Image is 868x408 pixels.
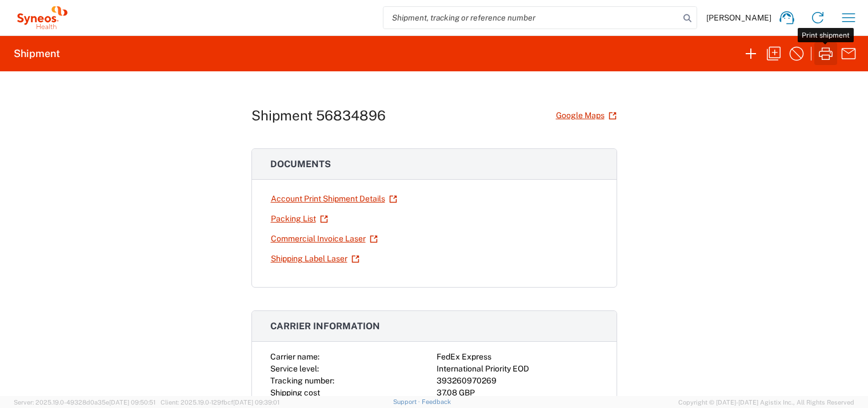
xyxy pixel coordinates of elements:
[422,398,451,405] a: Feedback
[109,399,155,406] span: [DATE] 09:50:51
[383,7,679,29] input: Shipment, tracking or reference number
[251,107,386,124] h1: Shipment 56834896
[270,321,380,332] span: Carrier information
[270,388,320,397] span: Shipping cost
[678,397,854,407] span: Copyright © [DATE]-[DATE] Agistix Inc., All Rights Reserved
[270,159,331,169] span: Documents
[14,399,155,406] span: Server: 2025.19.0-49328d0a35e
[270,364,319,373] span: Service level:
[270,249,360,269] a: Shipping Label Laser
[270,209,329,229] a: Packing List
[233,399,279,406] span: [DATE] 09:39:01
[161,399,279,406] span: Client: 2025.19.0-129fbcf
[555,106,617,126] a: Google Maps
[270,189,398,209] a: Account Print Shipment Details
[437,375,598,387] div: 393260970269
[437,351,598,363] div: FedEx Express
[14,47,60,60] h2: Shipment
[270,352,319,361] span: Carrier name:
[706,13,771,23] span: [PERSON_NAME]
[393,398,422,405] a: Support
[270,376,334,385] span: Tracking number:
[270,229,378,249] a: Commercial Invoice Laser
[437,363,598,375] div: International Priority EOD
[437,387,598,399] div: 37.08 GBP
